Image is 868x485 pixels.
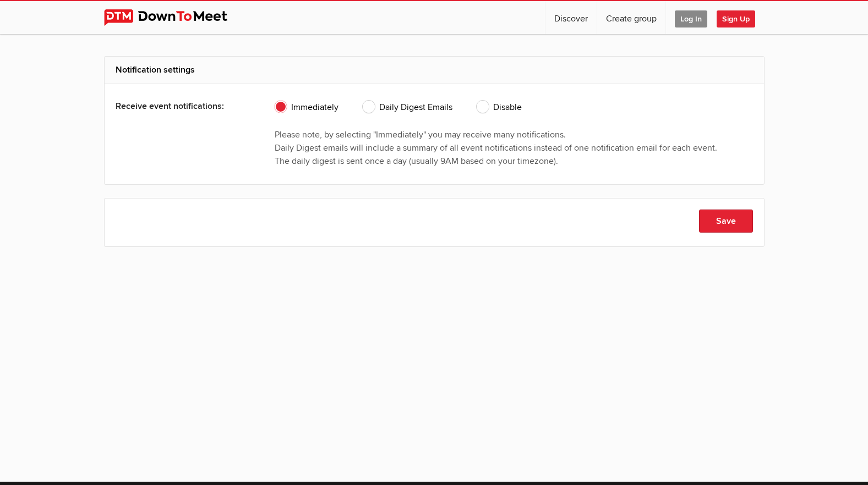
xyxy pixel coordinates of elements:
[699,210,753,233] button: Save
[597,1,665,34] a: Create group
[545,1,597,34] a: Discover
[717,10,755,27] span: Sign Up
[275,128,753,168] div: Please note, by selecting "Immediately" you may receive many notifications. Daily Digest emails w...
[363,101,452,114] span: Daily Digest Emails
[104,9,244,26] img: DownToMeet
[116,92,243,120] div: Receive event notifications:
[666,1,716,34] a: Log In
[675,10,707,27] span: Log In
[275,101,339,114] span: Immediately
[477,101,522,114] span: Disable
[717,1,764,34] a: Sign Up
[116,57,753,83] h2: Notification settings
